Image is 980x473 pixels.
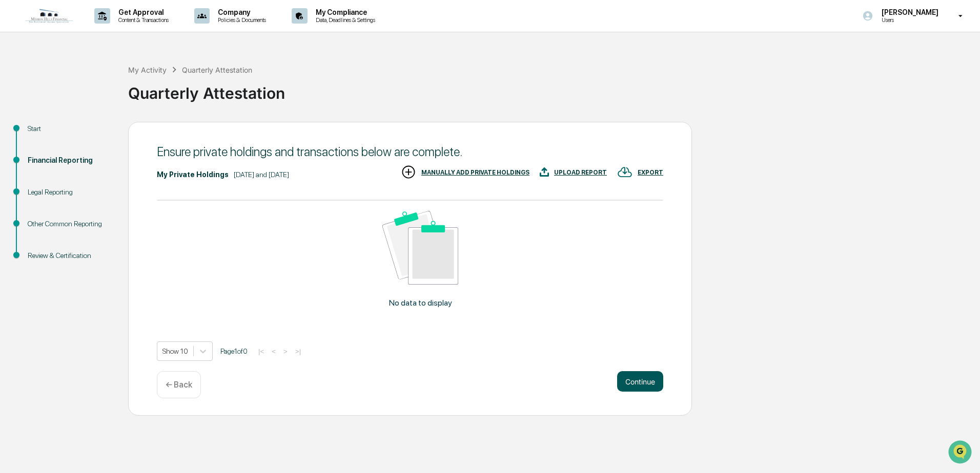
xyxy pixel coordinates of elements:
img: logo [25,8,74,24]
div: We're available if you need us! [35,89,130,97]
p: Users [873,16,944,24]
button: >| [292,347,304,356]
a: 🗄️Attestations [70,125,131,143]
div: Start new chat [35,78,168,89]
p: Data, Deadlines & Settings [308,16,380,24]
p: Policies & Documents [210,16,271,24]
div: UPLOAD REPORT [554,169,607,176]
p: Get Approval [110,8,174,16]
p: ← Back [166,380,192,390]
a: 🔎Data Lookup [6,144,69,163]
div: Other Common Reporting [28,219,112,229]
button: Continue [617,371,663,392]
div: 🔎 [10,149,18,158]
div: EXPORT [638,169,663,176]
div: [DATE] and [DATE] [234,170,289,179]
div: My Activity [128,66,167,74]
span: Attestations [85,129,127,139]
iframe: Open customer support [947,439,975,467]
span: Data Lookup [21,148,65,159]
div: My Private Holdings [157,170,229,179]
p: [PERSON_NAME] [873,8,944,16]
button: < [269,347,279,356]
p: My Compliance [308,8,380,16]
p: Content & Transactions [110,16,174,24]
div: Review & Certification [28,250,112,261]
span: Page 1 of 0 [220,347,248,355]
div: Ensure private holdings and transactions below are complete. [157,144,663,159]
div: 🖐️ [10,130,18,138]
a: Powered byPylon [72,173,124,181]
span: Preclearance [21,129,66,139]
button: Start new chat [174,81,187,94]
a: 🖐️Preclearance [6,125,70,143]
div: Start [28,123,112,134]
img: 1746055101610-c473b297-6a78-478c-a979-82029cc54cd1 [10,78,29,97]
img: UPLOAD REPORT [540,164,549,180]
div: 🗄️ [74,130,83,138]
p: How can we help? [10,21,187,38]
img: No data [382,211,458,285]
div: Legal Reporting [28,187,112,198]
img: EXPORT [617,164,632,180]
button: > [280,347,291,356]
div: Quarterly Attestation [128,76,975,102]
p: No data to display [389,298,452,308]
div: Quarterly Attestation [182,66,252,74]
div: MANUALLY ADD PRIVATE HOLDINGS [421,169,529,176]
button: |< [255,347,267,356]
img: MANUALLY ADD PRIVATE HOLDINGS [401,164,416,180]
span: Pylon [102,174,124,181]
p: Company [210,8,271,16]
div: Financial Reporting [28,155,112,166]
